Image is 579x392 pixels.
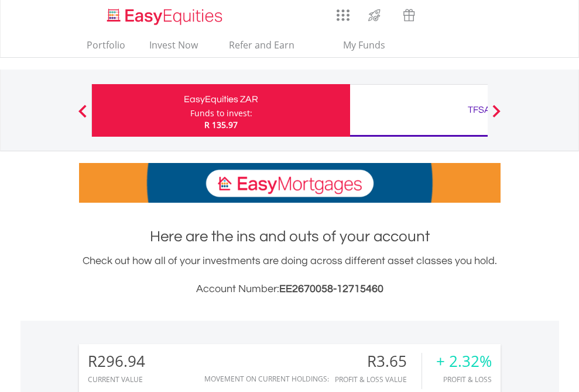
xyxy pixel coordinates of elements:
button: Previous [71,110,94,122]
a: Vouchers [392,3,426,25]
div: R3.65 [335,353,422,370]
img: EasyMortage Promotion Banner [79,163,501,203]
div: + 2.32% [436,353,492,370]
a: Refer and Earn [217,39,307,57]
a: My Profile [486,3,516,29]
span: EE2670058-12715460 [279,283,383,294]
div: Movement on Current Holdings: [204,375,329,383]
img: thrive-v2.svg [365,6,384,25]
div: R296.94 [88,353,145,370]
div: Check out how all of your investments are doing across different asset classes you hold. [79,253,501,297]
span: My Funds [326,37,403,53]
a: Home page [102,3,227,26]
div: Profit & Loss [436,376,492,383]
h1: Here are the ins and outs of your account [79,226,501,247]
span: R 135.97 [204,119,238,130]
img: vouchers-v2.svg [399,6,419,25]
a: Portfolio [82,39,130,57]
a: Notifications [426,3,456,26]
img: grid-menu-icon.svg [337,9,350,22]
span: Refer and Earn [229,39,294,51]
div: EasyEquities ZAR [99,91,343,107]
img: EasyEquities_Logo.png [105,7,227,26]
a: AppsGrid [329,3,357,22]
a: Invest Now [145,39,203,57]
div: Funds to invest: [190,107,252,119]
h3: Account Number: [79,281,501,297]
button: Next [485,110,508,122]
div: Profit & Loss Value [335,376,422,383]
a: FAQ's and Support [456,3,486,26]
div: CURRENT VALUE [88,376,145,383]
